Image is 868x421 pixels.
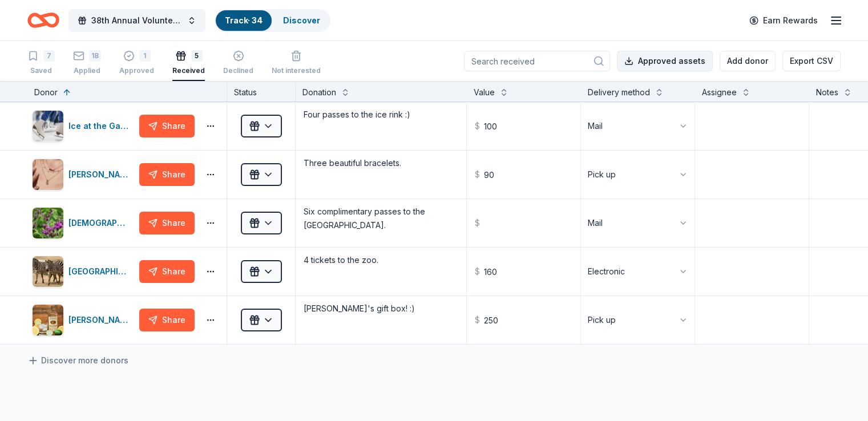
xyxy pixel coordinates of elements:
a: Home [27,7,59,34]
button: Share [139,163,195,186]
button: Track· 34Discover [215,9,330,32]
div: Received [172,66,205,75]
button: Declined [223,46,253,81]
div: [PERSON_NAME] [68,168,135,181]
div: Value [474,86,495,99]
div: Notes [816,86,838,99]
a: Earn Rewards [742,10,825,31]
button: Not interested [272,46,321,81]
textarea: Six complimentary passes to the [GEOGRAPHIC_DATA]. [297,200,465,246]
button: 18Applied [73,46,101,81]
button: Share [139,260,195,283]
div: Donor [34,86,58,99]
button: Approved assets [617,51,713,71]
div: [PERSON_NAME]'s Handmade Vodka [68,313,135,327]
button: Share [139,115,195,137]
div: Declined [223,66,253,75]
textarea: 4 tickets to the zoo. [297,249,465,294]
div: Delivery method [588,86,650,99]
button: Export CSV [782,51,841,71]
div: Saved [27,66,55,75]
div: Donation [302,86,336,99]
div: 18 [89,50,101,62]
button: Image for Lady Bird Johnson Wildflower Center[DEMOGRAPHIC_DATA][PERSON_NAME] Wildflower Center [32,207,135,239]
div: Not interested [272,66,321,75]
img: Image for Ice at the Galleria [33,111,63,141]
span: 38th Annual Volunteer Fire Department Fall Fundraiser [91,14,183,27]
div: [GEOGRAPHIC_DATA] [68,265,135,278]
div: Assignee [702,86,737,99]
div: 1 [139,50,151,62]
img: Image for Tito's Handmade Vodka [33,305,63,335]
a: Track· 34 [225,15,263,25]
textarea: [PERSON_NAME]'s gift box! :) [297,297,465,343]
div: 5 [191,50,203,62]
button: Image for Kendra Scott[PERSON_NAME] [32,159,135,191]
div: Applied [73,66,101,75]
div: Status [227,81,296,102]
button: 38th Annual Volunteer Fire Department Fall Fundraiser [68,9,205,32]
button: 5Received [172,46,205,81]
button: 1Approved [119,46,154,81]
input: Search received [464,51,610,71]
button: Share [139,309,195,331]
a: Discover more donors [27,354,128,367]
button: Image for Ice at the GalleriaIce at the Galleria [32,110,135,142]
img: Image for Lady Bird Johnson Wildflower Center [33,208,63,238]
div: Approved [119,66,154,75]
a: Discover [283,15,320,25]
button: Image for Tito's Handmade Vodka[PERSON_NAME]'s Handmade Vodka [32,304,135,336]
button: Share [139,212,195,234]
button: Add donor [720,51,776,71]
textarea: Four passes to the ice rink :) [297,103,465,149]
button: 7Saved [27,46,55,81]
button: Image for San Antonio Zoo[GEOGRAPHIC_DATA] [32,256,135,288]
div: 7 [43,50,55,62]
textarea: Three beautiful bracelets. [297,152,465,197]
div: Ice at the Galleria [68,119,135,133]
img: Image for San Antonio Zoo [33,256,63,287]
img: Image for Kendra Scott [33,159,63,190]
div: [DEMOGRAPHIC_DATA][PERSON_NAME] Wildflower Center [68,216,135,230]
